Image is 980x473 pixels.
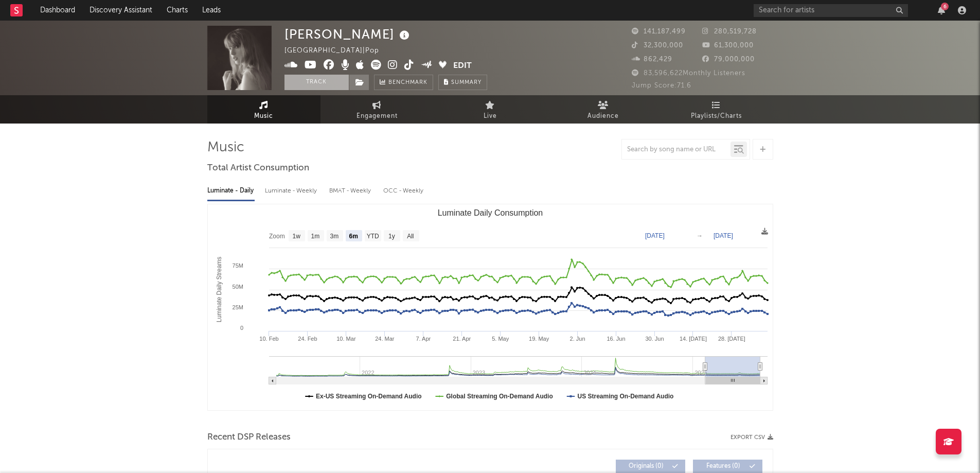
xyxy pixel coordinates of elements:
text: 6m [349,233,358,240]
span: Benchmark [388,77,427,89]
a: Engagement [320,95,434,124]
a: Playlists/Charts [660,95,773,124]
button: 6 [938,6,945,14]
text: 21. Apr [453,336,471,342]
span: Jump Score: 71.6 [632,82,691,89]
text: Luminate Daily Consumption [437,208,543,217]
text: 1w [292,233,300,240]
text: 24. Mar [375,336,395,342]
span: Music [254,110,273,122]
text: [DATE] [714,232,733,239]
div: [PERSON_NAME] [284,26,412,43]
text: 2. Jun [569,336,585,342]
span: Playlists/Charts [691,110,742,122]
div: 6 [941,3,949,10]
text: All [407,233,414,240]
text: 1y [388,233,395,240]
div: BMAT - Weekly [329,182,373,200]
a: Audience [547,95,660,124]
text: 16. Jun [607,336,625,342]
span: Summary [451,80,482,85]
input: Search by song name or URL [622,146,730,154]
text: Global Streaming On-Demand Audio [446,393,553,400]
text: 10. Mar [336,336,356,342]
span: Originals ( 0 ) [622,463,670,469]
text: 25M [232,304,243,310]
text: 19. May [529,336,549,342]
span: Engagement [357,110,398,122]
input: Search for artists [754,4,908,17]
span: 61,300,000 [702,42,754,49]
a: Music [207,95,320,124]
button: Export CSV [730,434,773,441]
svg: Luminate Daily Consumption [208,204,773,410]
div: OCC - Weekly [383,182,424,200]
text: 3m [330,233,338,240]
span: Features ( 0 ) [700,463,747,469]
div: [GEOGRAPHIC_DATA] | Pop [284,45,391,57]
text: 28. [DATE] [718,336,745,342]
button: Edit [453,60,472,73]
a: Live [434,95,547,124]
text: Ex-US Streaming On-Demand Audio [316,393,422,400]
text: YTD [366,233,379,240]
text: 30. Jun [645,336,664,342]
text: 5. May [492,336,509,342]
text: 14. [DATE] [679,336,706,342]
span: Audience [587,110,619,122]
div: Luminate - Weekly [265,182,319,200]
button: Summary [438,75,487,90]
text: 1m [311,233,319,240]
span: 83,596,622 Monthly Listeners [632,70,745,77]
span: 862,429 [632,56,672,63]
span: Live [484,110,497,122]
span: Total Artist Consumption [207,162,309,174]
a: Benchmark [374,75,433,90]
text: Luminate Daily Streams [216,257,223,322]
span: 280,519,728 [702,28,757,35]
span: 32,300,000 [632,42,683,49]
text: 10. Feb [259,336,278,342]
button: Originals(0) [616,460,685,473]
text: 7. Apr [416,336,431,342]
span: 141,187,499 [632,28,686,35]
text: → [697,232,703,239]
text: Zoom [269,233,285,240]
text: 75M [232,262,243,269]
text: 0 [240,325,243,331]
button: Features(0) [693,460,762,473]
span: 79,000,000 [702,56,755,63]
span: Recent DSP Releases [207,431,291,444]
text: 50M [232,284,243,290]
text: US Streaming On-Demand Audio [577,393,673,400]
div: Luminate - Daily [207,182,255,200]
text: [DATE] [645,232,665,239]
text: 24. Feb [298,336,317,342]
button: Track [284,75,349,90]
